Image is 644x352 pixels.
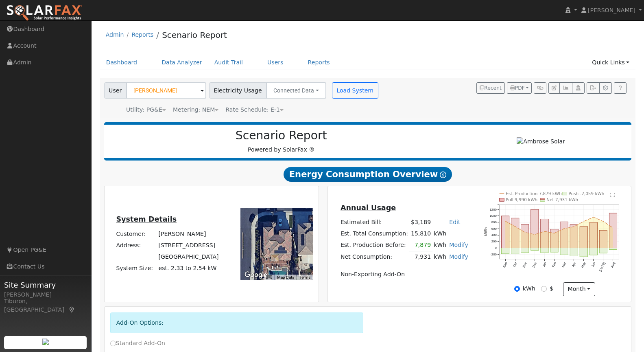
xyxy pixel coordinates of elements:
td: Net Consumption: [339,251,409,263]
a: Modify [449,253,468,260]
button: month [563,282,595,296]
rect: onclick="" [550,229,558,248]
span: Site Summary [4,279,87,290]
span: Energy Consumption Overview [284,167,452,182]
text: 400 [491,233,497,237]
rect: onclick="" [511,218,519,248]
div: Powered by SolarFax ® [108,129,454,154]
td: Customer: [115,228,157,240]
rect: onclick="" [521,224,529,248]
rect: onclick="" [609,248,617,250]
text: 1200 [490,208,497,211]
a: Reports [302,55,336,70]
rect: onclick="" [511,248,519,254]
input: kWh [514,286,520,292]
div: Tiburon, [GEOGRAPHIC_DATA] [4,297,87,314]
a: Quick Links [586,55,635,70]
button: Generate Report Link [534,82,546,94]
text: 200 [491,240,497,243]
div: Add-On Options: [110,312,364,333]
a: Modify [449,242,468,248]
text: Sep [502,262,508,268]
i: Show Help [440,172,446,178]
td: 15,810 [409,228,432,240]
rect: onclick="" [502,248,509,254]
text: Aug [610,262,616,268]
td: $3,189 [409,216,432,228]
circle: onclick="" [583,221,585,222]
td: System Size [157,263,220,274]
rect: onclick="" [580,248,587,257]
rect: onclick="" [570,248,578,256]
text: Oct [513,261,518,267]
span: [PERSON_NAME] [588,7,635,13]
input: Standard Add-On [110,341,116,346]
text: [DATE] [598,262,606,272]
rect: onclick="" [550,248,558,253]
text: 600 [491,227,497,231]
span: User [104,82,127,99]
button: Keyboard shortcuts [266,275,272,280]
text: Jan [542,262,547,268]
text: 1000 [490,214,497,218]
rect: onclick="" [541,248,548,253]
button: Connected Data [266,82,326,99]
span: est. 2.33 to 2.54 kW [159,265,217,271]
circle: onclick="" [593,217,594,218]
button: Edit User [548,82,560,94]
text: Net 7,931 kWh [547,197,579,202]
td: 7,879 [409,240,432,251]
rect: onclick="" [531,209,539,248]
circle: onclick="" [573,226,574,227]
rect: onclick="" [531,248,539,251]
text: -200 [490,253,496,256]
td: 7,931 [409,251,432,263]
img: Ambrose Solar [517,137,565,146]
a: Reports [131,31,153,38]
rect: onclick="" [609,213,617,248]
rect: onclick="" [541,219,548,248]
rect: onclick="" [590,222,598,248]
text: Apr [571,262,576,268]
div: Utility: PG&E [126,106,166,114]
text: Feb [552,262,557,268]
text: Est. Production 7,879 kWh [506,191,562,196]
rect: onclick="" [521,248,529,253]
rect: onclick="" [502,216,509,248]
label: Standard Add-On [110,339,165,348]
span: Alias: HE1N [225,106,284,113]
text: kWh [483,227,488,237]
a: Open this area in Google Maps (opens a new window) [242,270,269,280]
input: Select a User [126,82,206,99]
rect: onclick="" [590,248,598,255]
rect: onclick="" [560,248,568,255]
text:  [611,192,615,198]
span: PDF [510,85,525,91]
text: 0 [495,246,497,250]
circle: onclick="" [505,220,506,222]
text: Pull 9,990 kWh [506,197,537,202]
td: Est. Production Before: [339,240,409,251]
td: [STREET_ADDRESS] [157,240,220,251]
u: System Details [116,215,177,223]
a: Edit [449,219,460,225]
rect: onclick="" [600,248,607,253]
circle: onclick="" [613,227,614,229]
td: Estimated Bill: [339,216,409,228]
rect: onclick="" [570,224,578,248]
button: Load System [332,82,378,99]
td: Est. Total Consumption: [339,228,409,240]
circle: onclick="" [563,228,565,229]
rect: onclick="" [600,230,607,248]
button: Map Data [277,275,294,280]
td: Address: [115,240,157,251]
a: Terms (opens in new tab) [299,275,310,279]
label: kWh [523,284,535,293]
div: Metering: NEM [173,106,218,114]
img: SolarFax [6,4,83,22]
u: Annual Usage [341,204,396,212]
div: [PERSON_NAME] [4,290,87,299]
text: Push -2,059 kWh [569,191,605,196]
label: $ [550,284,553,293]
circle: onclick="" [515,226,516,227]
